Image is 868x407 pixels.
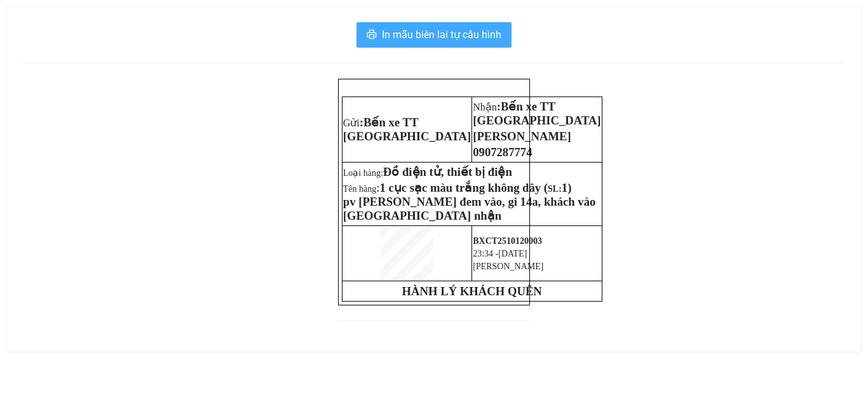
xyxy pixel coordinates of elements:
span: [PERSON_NAME] [473,262,543,271]
span: 0907287774 [473,145,532,159]
span: [PERSON_NAME] [473,130,571,143]
span: 1) [562,181,572,194]
span: pv [PERSON_NAME] đem vào, gi 14a, khách vào [GEOGRAPHIC_DATA] nhận [343,195,596,222]
span: BXCT2510120003 [473,236,542,246]
span: Loại hàng: [343,168,512,178]
span: Bến xe TT [GEOGRAPHIC_DATA] [473,100,600,127]
span: 23:34 - [473,249,498,258]
span: : [343,116,471,143]
span: Đồ điện tử, thiết bị điện [383,165,512,178]
span: Bến xe TT [GEOGRAPHIC_DATA] [343,116,471,143]
span: printer [367,29,377,41]
span: In mẫu biên lai tự cấu hình [382,27,501,43]
span: 1 cục sạc màu trắng không dây ( [379,181,548,194]
span: Gửi [343,117,360,128]
button: printerIn mẫu biên lai tự cấu hình [356,22,512,48]
span: Tên hàng [343,184,548,194]
span: Nhận [473,102,497,112]
span: : [473,100,600,127]
span: SL: [548,184,562,194]
strong: HÀNH LÝ KHÁCH QUÊN [402,284,542,298]
span: [DATE] [498,249,527,258]
span: : [376,181,548,194]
